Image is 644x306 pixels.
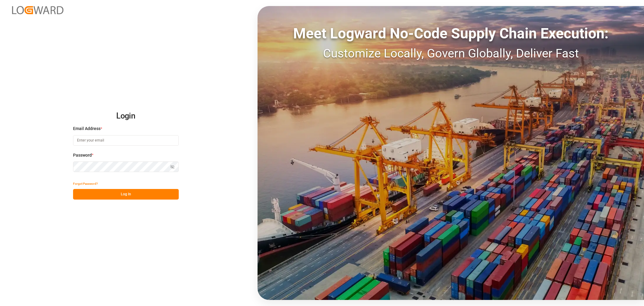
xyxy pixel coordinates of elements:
[258,23,644,44] div: Meet Logward No-Code Supply Chain Execution:
[73,135,179,146] input: Enter your email
[12,6,63,14] img: Logward_new_orange.png
[73,152,92,158] span: Password
[73,189,179,200] button: Log In
[73,106,179,126] h2: Login
[73,125,101,132] span: Email Address
[73,178,98,189] button: Forgot Password?
[258,44,644,63] div: Customize Locally, Govern Globally, Deliver Fast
